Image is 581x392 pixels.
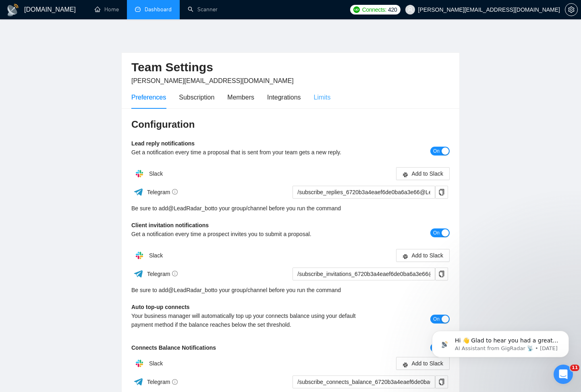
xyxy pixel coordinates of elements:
h3: Configuration [131,118,450,131]
iframe: Intercom live chat [554,365,573,384]
span: 11 [570,365,579,371]
div: Preferences [131,92,166,102]
button: copy [435,375,448,388]
a: homeHome [95,6,119,13]
span: slack [403,361,408,367]
img: upwork-logo.png [353,6,360,13]
div: Subscription [179,92,214,102]
span: slack [403,172,408,178]
span: user [407,7,413,12]
a: @LeadRadar_bot [168,204,213,213]
span: Telegram [147,189,178,195]
img: hpQkSZIkSZIkSZIkSZIkSZIkSZIkSZIkSZIkSZIkSZIkSZIkSZIkSZIkSZIkSZIkSZIkSZIkSZIkSZIkSZIkSZIkSZIkSZIkS... [131,166,147,182]
img: ww3wtPAAAAAElFTkSuQmCC [133,377,143,387]
div: Get a notification every time a proposal that is sent from your team gets a new reply. [131,148,370,157]
button: slackAdd to Slack [396,167,450,180]
img: ww3wtPAAAAAElFTkSuQmCC [133,269,143,279]
span: info-circle [172,271,178,276]
span: On [433,228,440,237]
span: copy [436,379,448,385]
iframe: Intercom notifications message [420,314,581,370]
span: copy [436,271,448,277]
p: Message from AI Assistant from GigRadar 📡, sent 2w ago [35,31,139,38]
button: copy [435,268,448,280]
div: Be sure to add to your group/channel before you run the command [131,204,450,213]
span: Slack [149,252,163,259]
div: Limits [314,92,331,102]
span: 420 [388,5,397,14]
span: Add to Slack [411,359,443,368]
span: slack [403,253,408,259]
span: info-circle [172,189,178,195]
img: logo [6,4,19,17]
img: hpQkSZIkSZIkSZIkSZIkSZIkSZIkSZIkSZIkSZIkSZIkSZIkSZIkSZIkSZIkSZIkSZIkSZIkSZIkSZIkSZIkSZIkSZIkSZIkS... [131,355,147,371]
b: Connects Balance Notifications [131,344,216,351]
div: Your business manager will automatically top up your connects balance using your default payment ... [131,311,370,329]
b: Client invitation notifications [131,222,209,228]
span: Add to Slack [411,251,443,260]
span: On [433,147,440,156]
span: info-circle [172,379,178,385]
span: Telegram [147,271,178,277]
div: Be sure to add to your group/channel before you run the command [131,286,450,295]
button: setting [565,3,578,16]
span: Slack [149,360,163,367]
div: Members [227,92,254,102]
a: dashboardDashboard [135,6,172,13]
b: Auto top-up connects [131,304,190,310]
span: copy [436,189,448,195]
span: Add to Slack [411,169,443,178]
a: setting [565,6,578,13]
b: Lead reply notifications [131,140,195,147]
span: setting [565,6,577,13]
span: Slack [149,170,163,177]
img: hpQkSZIkSZIkSZIkSZIkSZIkSZIkSZIkSZIkSZIkSZIkSZIkSZIkSZIkSZIkSZIkSZIkSZIkSZIkSZIkSZIkSZIkSZIkSZIkS... [131,247,147,263]
button: slackAdd to Slack [396,249,450,262]
span: Hi 👋 Glad to hear you had a great experience with us! 🙌 ​ Could you spare 20 seconds to leave a r... [35,23,139,86]
button: copy [435,186,448,199]
div: Integrations [267,92,301,102]
span: Telegram [147,379,178,385]
button: slackAdd to Slack [396,357,450,370]
a: searchScanner [188,6,218,13]
h2: Team Settings [131,59,450,76]
div: Get a notification every time a prospect invites you to submit a proposal. [131,230,370,239]
span: [PERSON_NAME][EMAIL_ADDRESS][DOMAIN_NAME] [131,77,294,84]
span: Connects: [362,5,386,14]
img: ww3wtPAAAAAElFTkSuQmCC [133,187,143,197]
a: @LeadRadar_bot [168,286,213,295]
